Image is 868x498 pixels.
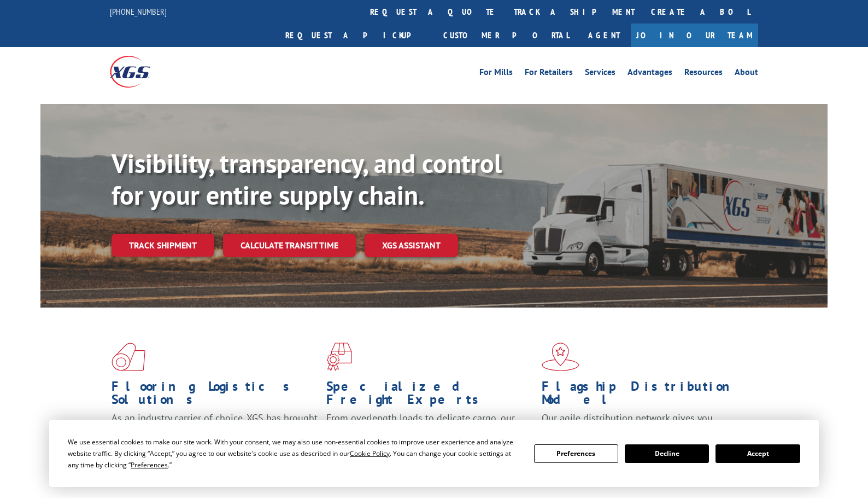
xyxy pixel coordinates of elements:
[525,68,573,80] a: For Retailers
[365,234,458,257] a: XGS ASSISTANT
[326,412,533,460] p: From overlength loads to delicate cargo, our experienced staff knows the best way to move your fr...
[585,68,615,80] a: Services
[112,146,502,212] b: Visibility, transparency, and control for your entire supply chain.
[112,412,318,450] span: As an industry carrier of choice, XGS has brought innovation and dedication to flooring logistics...
[110,6,167,17] a: [PHONE_NUMBER]
[131,460,168,470] span: Preferences
[542,343,579,371] img: xgs-icon-flagship-distribution-model-red
[112,343,145,371] img: xgs-icon-total-supply-chain-intelligence-red
[577,24,631,47] a: Agent
[684,68,723,80] a: Resources
[68,436,520,471] div: We use essential cookies to make our site work. With your consent, we may also use non-essential ...
[112,380,318,412] h1: Flooring Logistics Solutions
[350,449,390,458] span: Cookie Policy
[326,343,352,371] img: xgs-icon-focused-on-flooring-red
[631,24,758,47] a: Join Our Team
[542,380,748,412] h1: Flagship Distribution Model
[277,24,435,47] a: Request a pickup
[326,380,533,412] h1: Specialized Freight Experts
[223,234,356,257] a: Calculate transit time
[435,24,577,47] a: Customer Portal
[735,68,758,80] a: About
[479,68,513,80] a: For Mills
[715,444,800,463] button: Accept
[625,444,709,463] button: Decline
[542,412,743,437] span: Our agile distribution network gives you nationwide inventory management on demand.
[112,234,214,257] a: Track shipment
[49,420,819,487] div: Cookie Consent Prompt
[534,444,618,463] button: Preferences
[627,68,672,80] a: Advantages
